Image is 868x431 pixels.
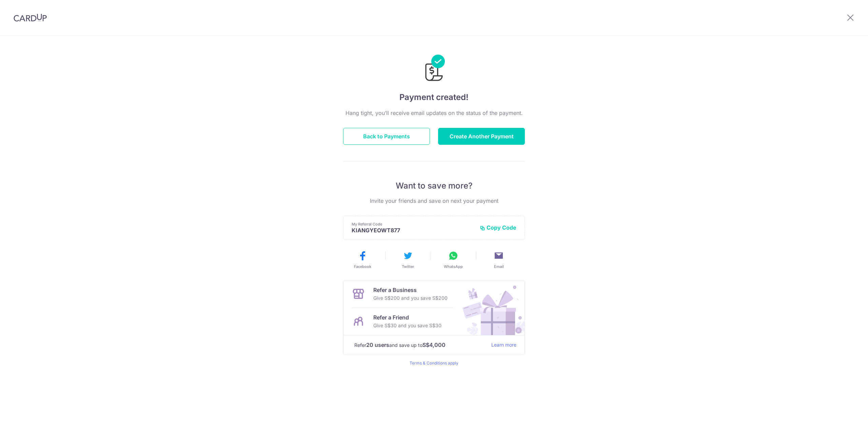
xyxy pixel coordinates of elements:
[410,360,458,366] a: Terms & Conditions apply
[491,341,516,349] a: Learn more
[402,264,414,269] span: Twitter
[373,286,448,294] p: Refer a Business
[456,280,525,335] img: Refer
[423,55,445,83] img: Payments
[422,341,446,349] strong: S$4,000
[343,197,525,205] p: Invite your friends and save on next your payment
[342,250,382,269] button: Facebook
[343,109,525,117] p: Hang tight, you’ll receive email updates on the status of the payment.
[354,341,486,349] p: Refer and save up to
[343,91,525,103] h4: Payment created!
[352,227,474,234] p: KIANGYEOWT877
[494,264,504,269] span: Email
[366,341,389,349] strong: 20 users
[444,264,463,269] span: WhatsApp
[343,180,525,191] p: Want to save more?
[354,264,371,269] span: Facebook
[433,250,473,269] button: WhatsApp
[479,250,519,269] button: Email
[388,250,428,269] button: Twitter
[480,224,516,231] button: Copy Code
[373,321,441,330] p: Give S$30 and you save S$30
[373,294,448,302] p: Give S$200 and you save S$200
[352,221,474,227] p: My Referral Code
[373,313,441,321] p: Refer a Friend
[14,14,47,22] img: CardUp
[343,128,430,145] button: Back to Payments
[438,128,525,145] button: Create Another Payment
